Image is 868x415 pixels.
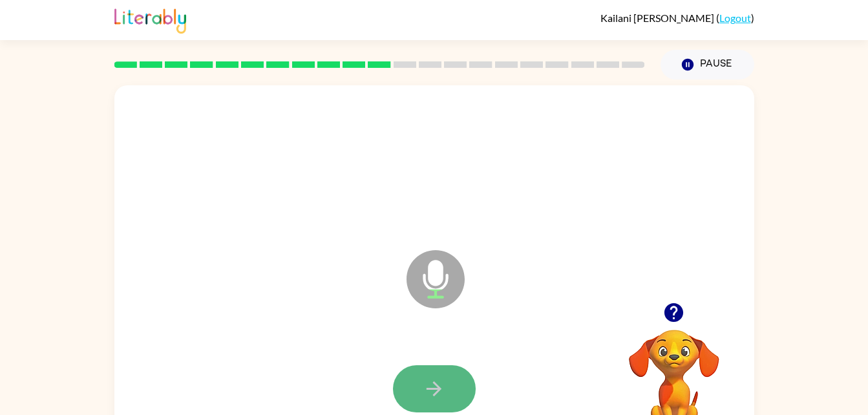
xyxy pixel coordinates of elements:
a: Logout [719,12,751,24]
button: Pause [661,50,754,80]
img: Literably [114,5,186,34]
span: Kailani [PERSON_NAME] [600,12,716,24]
div: ( ) [600,12,754,24]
